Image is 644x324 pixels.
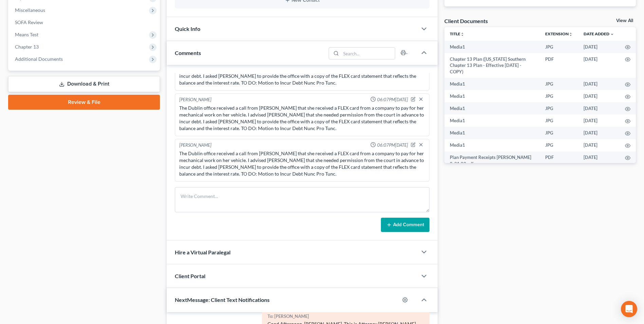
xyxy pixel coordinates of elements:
td: JPG [540,78,578,90]
td: Media1 [444,139,540,151]
td: Media1 [444,127,540,139]
td: JPG [540,139,578,151]
td: JPG [540,102,578,114]
td: JPG [540,41,578,53]
a: Review & File [8,95,160,110]
td: [DATE] [578,114,620,127]
div: Client Documents [444,17,488,24]
span: Quick Info [175,25,200,32]
span: 06:07PM[DATE] [377,142,408,148]
span: Hire a Virtual Paralegal [175,249,231,255]
span: 06:07PM[DATE] [377,96,408,103]
div: The Dublin office received a call from [PERSON_NAME] that she received a FLEX card from a company... [179,150,425,177]
a: SOFA Review [10,16,160,29]
div: The Dublin office received a call from [PERSON_NAME] that she received a FLEX card from a company... [179,105,425,132]
td: Plan Payment Receipts [PERSON_NAME] 8-31.23.pdf [444,151,540,170]
span: Client Portal [175,273,205,279]
input: Search... [341,48,395,59]
div: To: [PERSON_NAME] [268,312,424,320]
td: Media1 [444,90,540,102]
td: [DATE] [578,139,620,151]
td: [DATE] [578,151,620,170]
a: Date Added expand_more [584,31,614,36]
span: SOFA Review [15,19,43,25]
span: Miscellaneous [15,7,45,13]
td: JPG [540,90,578,102]
td: [DATE] [578,90,620,102]
a: Download & Print [8,76,160,92]
td: PDF [540,53,578,78]
span: NextMessage: Client Text Notifications [175,296,270,303]
div: [PERSON_NAME] [179,96,211,103]
button: Add Comment [381,218,429,232]
td: [DATE] [578,102,620,114]
span: Additional Documents [15,56,63,62]
td: [DATE] [578,78,620,90]
span: Comments [175,50,201,56]
td: PDF [540,151,578,170]
i: expand_more [610,32,614,36]
td: Chapter 13 Plan ([US_STATE] Southern Chapter 13 Plan - Effective [DATE] - COPY) [444,53,540,78]
td: Media1 [444,78,540,90]
a: View All [616,18,633,23]
td: [DATE] [578,53,620,78]
td: Media1 [444,102,540,114]
span: Chapter 13 [15,44,39,50]
td: [DATE] [578,127,620,139]
td: Media1 [444,41,540,53]
i: unfold_more [569,32,573,36]
div: Open Intercom Messenger [621,301,637,317]
td: Media1 [444,114,540,127]
a: Titleunfold_more [450,31,464,36]
i: unfold_more [460,32,464,36]
a: Extensionunfold_more [545,31,573,36]
td: [DATE] [578,41,620,53]
td: JPG [540,127,578,139]
div: [PERSON_NAME] [179,142,211,149]
td: JPG [540,114,578,127]
span: Means Test [15,32,38,37]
